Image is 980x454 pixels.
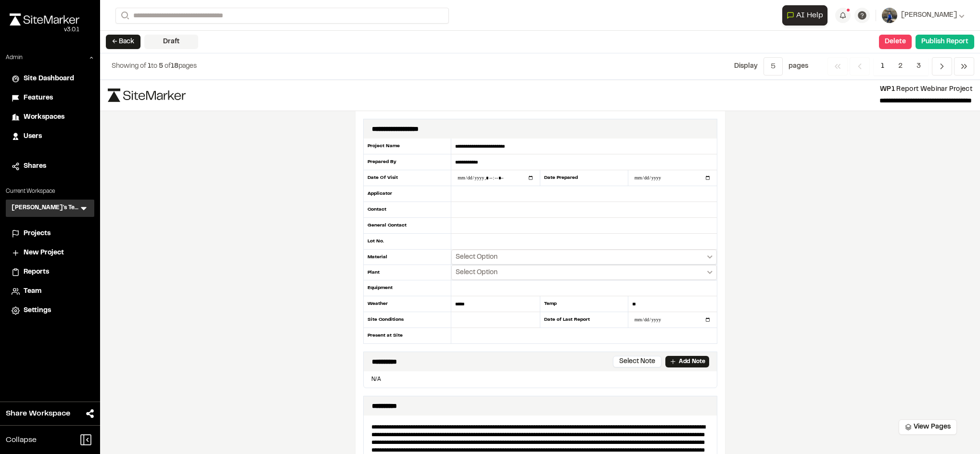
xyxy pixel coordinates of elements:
span: Share Workspace [6,408,70,419]
p: Current Workspace [6,187,94,196]
a: Projects [12,228,89,239]
a: Workspaces [12,112,89,123]
button: Search [115,8,133,24]
span: WP1 [880,87,895,92]
button: Open AI Assistant [782,5,827,25]
a: Users [12,131,89,142]
span: Team [24,286,41,297]
span: Collapse [6,434,37,446]
div: Temp [540,296,628,312]
button: ← Back [106,35,140,49]
div: Site Conditions [363,312,452,328]
span: 2 [891,57,910,76]
span: 3 [909,57,928,76]
div: Date Of Visit [363,170,452,186]
button: View Pages [899,419,957,435]
a: Shares [12,161,89,172]
span: Select Option [456,268,497,277]
button: Publish Report [916,35,974,49]
div: Date of Last Report [540,312,628,328]
p: Report Webinar Project [193,84,972,95]
img: rebrand.png [10,13,79,25]
p: Add Note [679,357,705,366]
span: Site Dashboard [24,74,74,84]
a: Team [12,286,89,297]
div: General Contact [363,218,452,234]
div: Applicator [363,186,452,202]
span: AI Help [796,10,823,21]
span: Settings [24,305,51,316]
span: Workspaces [24,112,64,123]
div: Lot No. [363,234,452,250]
button: Select Note [613,356,662,367]
div: Material [363,250,452,265]
div: Contact [363,202,452,218]
p: Admin [6,53,23,62]
span: [PERSON_NAME] [901,10,957,21]
div: Draft [144,35,198,49]
div: Equipment [363,280,452,296]
a: New Project [12,248,89,258]
div: Prepared By [363,154,452,170]
div: Project Name [363,139,452,154]
button: [PERSON_NAME] [882,8,965,23]
span: 18 [171,63,178,69]
span: 5 [159,63,163,69]
span: Projects [24,228,51,239]
div: Open AI Assistant [782,5,831,25]
span: Users [24,131,42,142]
button: Delete [879,35,912,49]
a: Site Dashboard [12,74,89,84]
nav: Navigation [827,57,974,76]
span: Showing of [112,63,148,69]
div: Oh geez...please don't... [10,25,79,34]
h3: [PERSON_NAME]'s Test [12,203,79,213]
button: 5 [764,57,783,76]
a: Reports [12,267,89,277]
span: Select Option [456,252,497,262]
div: Present at Site [363,328,452,343]
p: N/A [368,375,713,384]
a: Settings [12,305,89,316]
img: User [882,8,897,23]
div: Plant [363,265,452,280]
a: Features [12,93,89,103]
button: Select date range [451,265,716,280]
span: Shares [24,161,46,172]
span: 1 [148,63,151,69]
p: Display [734,61,758,72]
p: to of pages [112,61,197,72]
span: New Project [24,248,64,258]
span: Reports [24,267,49,277]
p: page s [789,61,808,72]
div: Weather [363,296,452,312]
span: 1 [874,57,891,76]
span: Features [24,93,53,103]
button: Select date range [451,250,716,265]
img: file [108,88,186,102]
div: Date Prepared [540,170,628,186]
